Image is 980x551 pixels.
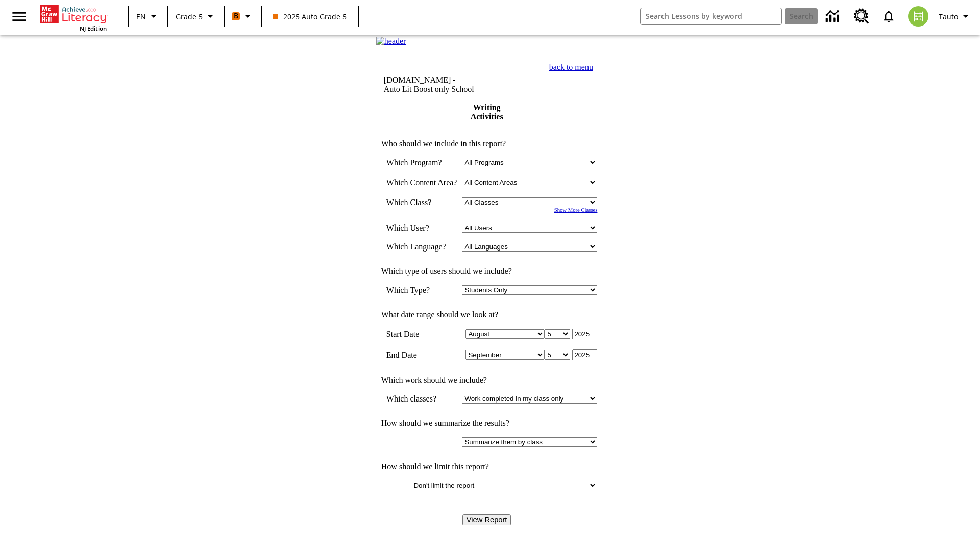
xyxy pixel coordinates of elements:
a: Writing Activities [471,103,503,121]
td: [DOMAIN_NAME] - [384,76,513,94]
td: Which work should we include? [376,375,598,385]
td: How should we summarize the results? [376,419,598,428]
button: Boost Class color is orange. Change class color [228,7,258,26]
a: Data Center [820,3,848,31]
a: Notifications [875,3,902,30]
nobr: Which Content Area? [386,178,457,187]
div: Home [40,3,107,32]
input: search field [641,8,781,24]
td: Which Language? [386,242,457,252]
td: What date range should we look at? [376,310,598,319]
span: Grade 5 [176,11,203,22]
td: End Date [386,349,457,360]
button: Profile/Settings [935,7,976,26]
td: Which Program? [386,158,457,167]
td: Which classes? [386,394,457,404]
span: Tauto [939,11,958,22]
td: Which type of users should we include? [376,267,598,276]
nobr: Auto Lit Boost only School [384,85,474,93]
span: 2025 Auto Grade 5 [273,11,347,22]
img: header [376,37,406,46]
td: Which Type? [386,285,457,295]
a: back to menu [549,63,593,71]
td: Who should we include in this report? [376,139,598,148]
input: View Report [462,514,511,525]
td: Which User? [386,223,457,233]
a: Show More Classes [554,207,598,213]
img: avatar image [908,6,928,27]
td: How should we limit this report? [376,462,598,471]
span: B [234,10,238,22]
span: NJ Edition [80,24,107,32]
a: Resource Center, Will open in new tab [848,3,875,30]
button: Language: EN, Select a language [132,7,164,26]
button: Select a new avatar [902,3,935,30]
span: EN [136,11,146,22]
button: Open side menu [4,2,34,32]
td: Which Class? [386,197,457,207]
button: Grade: Grade 5, Select a grade [171,7,220,26]
td: Start Date [386,329,457,339]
